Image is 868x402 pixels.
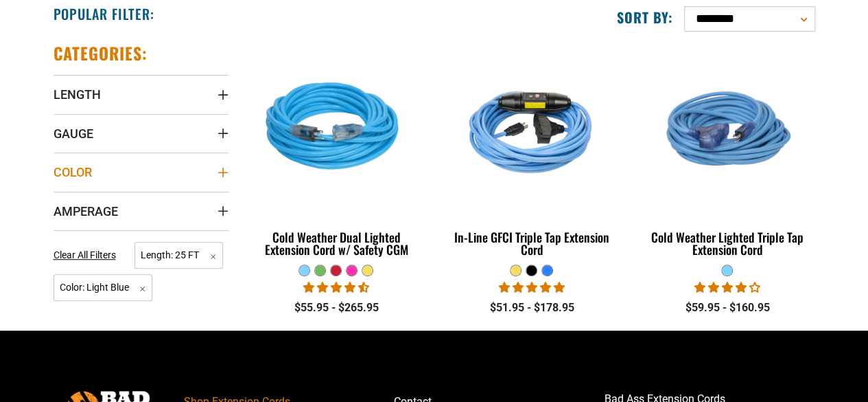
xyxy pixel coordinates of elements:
[445,49,618,208] img: Light Blue
[54,114,228,153] summary: Gauge
[617,8,673,26] label: Sort by:
[499,281,565,294] span: 5.00 stars
[640,43,814,264] a: Light Blue Cold Weather Lighted Triple Tap Extension Cord
[303,281,369,294] span: 4.62 stars
[694,281,760,294] span: 4.18 stars
[54,5,154,23] h2: Popular Filter:
[444,300,619,316] div: $51.95 - $178.95
[249,231,424,256] div: Cold Weather Dual Lighted Extension Cord w/ Safety CGM
[54,192,228,230] summary: Amperage
[444,231,619,256] div: In-Line GFCI Triple Tap Extension Cord
[444,43,619,264] a: Light Blue In-Line GFCI Triple Tap Extension Cord
[54,126,93,142] span: Gauge
[54,249,116,260] span: Clear All Filters
[54,153,228,191] summary: Color
[54,274,153,301] span: Color: Light Blue
[250,49,423,208] img: Light Blue
[134,248,223,261] a: Length: 25 FT
[640,231,814,256] div: Cold Weather Lighted Triple Tap Extension Cord
[54,164,92,180] span: Color
[641,49,814,208] img: Light Blue
[54,43,148,64] h2: Categories:
[249,300,424,316] div: $55.95 - $265.95
[54,248,121,263] a: Clear All Filters
[640,300,814,316] div: $59.95 - $160.95
[54,87,101,102] span: Length
[134,242,223,269] span: Length: 25 FT
[54,280,153,293] a: Color: Light Blue
[249,43,424,264] a: Light Blue Cold Weather Dual Lighted Extension Cord w/ Safety CGM
[54,203,118,219] span: Amperage
[54,75,228,113] summary: Length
